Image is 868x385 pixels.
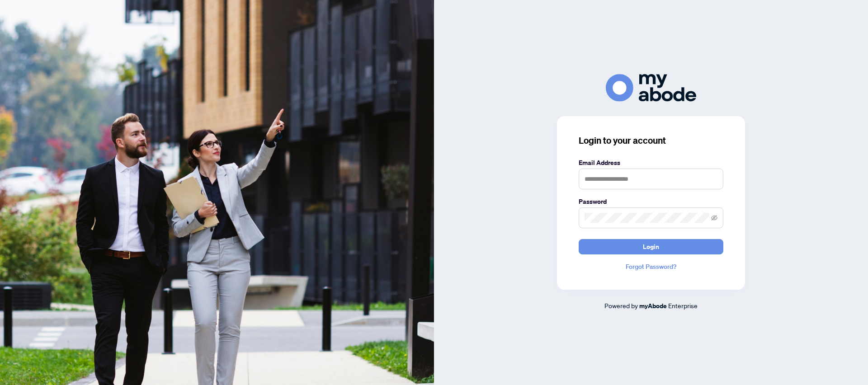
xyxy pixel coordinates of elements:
span: eye-invisible [711,215,717,221]
label: Password [579,197,723,207]
span: Login [643,239,659,254]
span: Powered by [604,301,638,310]
img: ma-logo [606,74,696,102]
span: Enterprise [668,301,698,310]
button: Login [579,239,723,254]
label: Email Address [579,158,723,168]
a: Forgot Password? [579,262,723,272]
a: myAbode [639,301,667,311]
h3: Login to your account [579,134,723,147]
